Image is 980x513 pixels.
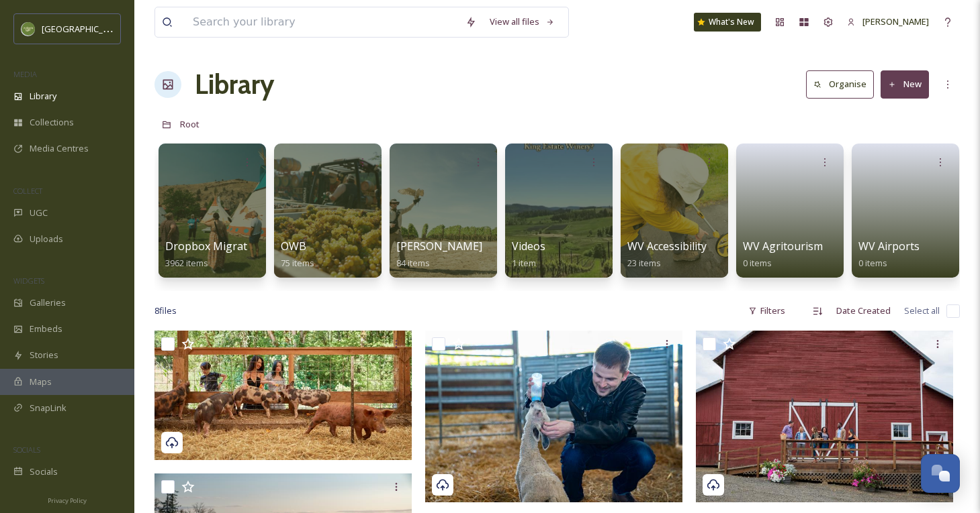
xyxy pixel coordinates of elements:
[30,376,52,388] span: Maps
[396,257,430,269] span: 84 items
[743,239,823,253] span: WV Agritourism
[30,233,63,245] span: Uploads
[806,70,874,98] button: Organise
[195,64,274,105] a: Library
[180,118,199,130] span: Root
[42,22,127,35] span: [GEOGRAPHIC_DATA]
[165,240,263,269] a: Dropbox Migration3962 items
[627,240,707,269] a: WV Accessibility23 items
[13,276,44,286] span: WIDGETS
[696,331,953,502] img: Barn_Joshua Rainey.jpg
[743,240,823,269] a: WV Agritourism0 items
[13,69,37,79] span: MEDIA
[48,496,87,505] span: Privacy Policy
[30,296,66,309] span: Galleries
[862,15,929,27] span: [PERSON_NAME]
[694,13,761,32] a: What's New
[858,257,887,269] span: 0 items
[281,257,314,269] span: 75 items
[281,239,306,253] span: OWB
[881,70,929,98] button: New
[921,454,960,493] button: Open Chat
[30,207,48,219] span: UGC
[483,9,562,35] a: View all files
[30,323,62,335] span: Embeds
[13,186,42,196] span: COLLECT
[13,445,40,455] span: SOCIALS
[154,331,412,460] img: 23014 Inn the Ground B 1761.jpg
[396,239,482,253] span: [PERSON_NAME]
[186,7,459,37] input: Search your library
[512,257,536,269] span: 1 item
[742,298,792,324] div: Filters
[806,70,881,98] a: Organise
[512,239,545,253] span: Videos
[154,304,177,317] span: 8 file s
[30,90,56,103] span: Library
[21,22,35,36] img: images.png
[30,116,74,129] span: Collections
[30,142,89,155] span: Media Centres
[281,240,314,269] a: OWB75 items
[165,257,208,269] span: 3962 items
[743,257,772,269] span: 0 items
[512,240,545,269] a: Videos1 item
[165,239,263,253] span: Dropbox Migration
[627,257,661,269] span: 23 items
[48,492,87,508] a: Privacy Policy
[396,240,482,269] a: [PERSON_NAME]84 items
[858,239,920,253] span: WV Airports
[180,116,199,132] a: Root
[840,9,936,35] a: [PERSON_NAME]
[904,304,940,317] span: Select all
[30,349,58,361] span: Stories
[30,465,58,478] span: Socials
[858,240,920,269] a: WV Airports0 items
[627,239,707,253] span: WV Accessibility
[830,298,897,324] div: Date Created
[425,331,682,502] img: IronWaterRanch_JHamilton_15.jpg
[30,402,66,414] span: SnapLink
